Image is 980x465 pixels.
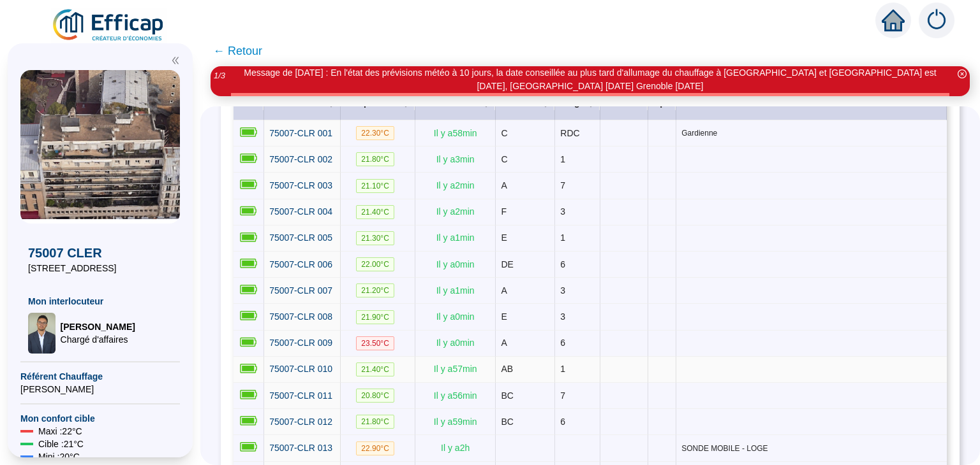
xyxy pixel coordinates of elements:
[356,389,394,403] span: 20.80 °C
[61,320,135,333] span: [PERSON_NAME]
[269,205,332,218] a: 75007-CLR 004
[356,310,394,324] span: 21.90 °C
[501,154,507,164] span: C
[38,425,82,438] span: Maxi : 22 °C
[560,180,565,190] span: 7
[269,311,332,322] span: 75007-CLR 008
[501,259,513,269] span: DE
[441,443,470,453] span: Il y a 2 h
[269,441,332,455] a: 75007-CLR 013
[269,285,332,296] span: 75007-CLR 007
[501,311,507,322] span: E
[356,336,394,350] span: 23.50 °C
[356,179,394,193] span: 21.10 °C
[269,231,332,245] a: 75007-CLR 005
[560,311,565,322] span: 3
[269,153,332,166] a: 75007-CLR 002
[356,257,394,271] span: 22.00 °C
[501,390,513,401] span: BC
[501,417,513,427] span: BC
[38,450,80,463] span: Mini : 20 °C
[269,154,332,164] span: 75007-CLR 002
[436,311,475,322] span: Il y a 0 min
[269,128,332,138] span: 75007-CLR 001
[560,417,565,427] span: 6
[269,364,332,374] span: 75007-CLR 010
[560,128,579,138] span: RDC
[269,443,332,453] span: 75007-CLR 013
[681,128,942,138] span: Gardienne
[560,285,565,296] span: 3
[501,128,507,138] span: C
[269,362,332,376] a: 75007-CLR 010
[958,69,967,78] span: close-circle
[434,390,477,401] span: Il y a 56 min
[269,389,332,403] a: 75007-CLR 011
[269,415,332,429] a: 75007-CLR 012
[269,127,332,140] a: 75007-CLR 001
[28,295,172,308] span: Mon interlocuteur
[434,128,477,138] span: Il y a 58 min
[269,206,332,217] span: 75007-CLR 004
[560,154,565,164] span: 1
[171,56,180,65] span: double-left
[28,313,56,354] img: Chargé d'affaires
[560,364,565,374] span: 1
[51,8,167,43] img: efficap energie logo
[434,364,477,374] span: Il y a 57 min
[20,370,180,383] span: Référent Chauffage
[681,443,942,454] span: SONDE MOBILE - LOGE
[269,310,332,324] a: 75007-CLR 008
[882,9,905,32] span: home
[501,180,507,190] span: A
[501,285,507,296] span: A
[501,364,513,374] span: AB
[560,259,565,269] span: 6
[560,338,565,348] span: 6
[214,71,225,80] i: 1 / 3
[213,42,262,60] span: ← Retour
[436,206,475,217] span: Il y a 2 min
[356,231,394,245] span: 21.30 °C
[436,154,475,164] span: Il y a 3 min
[269,258,332,271] a: 75007-CLR 006
[356,362,394,376] span: 21.40 °C
[269,232,332,243] span: 75007-CLR 005
[61,333,135,346] span: Chargé d'affaires
[269,179,332,192] a: 75007-CLR 003
[231,66,949,93] div: Message de [DATE] : En l'état des prévisions météo à 10 jours, la date conseillée au plus tard d'...
[560,206,565,217] span: 3
[20,383,180,396] span: [PERSON_NAME]
[28,244,172,262] span: 75007 CLER
[436,338,475,348] span: Il y a 0 min
[436,180,475,190] span: Il y a 2 min
[269,336,332,350] a: 75007-CLR 009
[38,438,84,450] span: Cible : 21 °C
[436,259,475,269] span: Il y a 0 min
[269,338,332,348] span: 75007-CLR 009
[356,415,394,429] span: 21.80 °C
[501,206,507,217] span: F
[501,338,507,348] span: A
[434,417,477,427] span: Il y a 59 min
[356,126,394,140] span: 22.30 °C
[560,232,565,243] span: 1
[356,283,394,297] span: 21.20 °C
[560,390,565,401] span: 7
[436,232,475,243] span: Il y a 1 min
[269,180,332,190] span: 75007-CLR 003
[269,259,332,269] span: 75007-CLR 006
[356,152,394,166] span: 21.80 °C
[501,232,507,243] span: E
[20,412,180,425] span: Mon confort cible
[269,284,332,297] a: 75007-CLR 007
[436,285,475,296] span: Il y a 1 min
[356,205,394,219] span: 21.40 °C
[356,441,394,455] span: 22.90 °C
[28,262,172,275] span: [STREET_ADDRESS]
[919,3,954,38] img: alerts
[269,390,332,401] span: 75007-CLR 011
[269,417,332,427] span: 75007-CLR 012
